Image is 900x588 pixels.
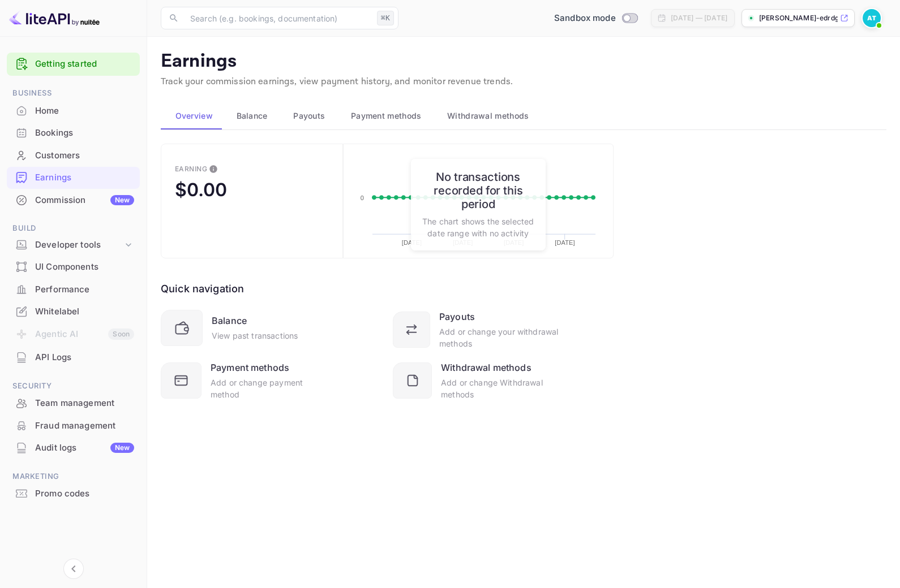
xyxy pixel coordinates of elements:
[7,100,140,121] a: Home
[671,13,727,23] div: [DATE] — [DATE]
[35,194,134,207] div: Commission
[7,167,140,189] div: Earnings
[7,301,140,323] div: Whitelabel
[7,189,140,211] div: CommissionNew
[7,437,140,458] a: Audit logsNew
[35,149,134,162] div: Customers
[204,160,222,178] button: This is the amount of confirmed commission that will be paid to you on the next scheduled deposit
[7,122,140,144] div: Bookings
[35,283,134,296] div: Performance
[759,13,838,23] p: [PERSON_NAME]-edrdg.nuit...
[7,167,140,188] a: Earnings
[7,189,140,210] a: CommissionNew
[550,12,642,25] div: Switch to Production mode
[293,109,325,123] span: Payouts
[7,279,140,301] div: Performance
[161,102,886,129] div: scrollable auto tabs example
[7,279,140,300] a: Performance
[110,443,134,453] div: New
[439,310,475,323] div: Payouts
[7,87,140,100] span: Business
[35,105,134,118] div: Home
[7,392,140,413] a: Team management
[7,145,140,166] a: Customers
[35,171,134,184] div: Earnings
[7,122,140,143] a: Bookings
[7,415,140,436] a: Fraud management
[9,9,100,27] img: LiteAPI logo
[175,165,207,173] div: Earning
[35,420,134,433] div: Fraud management
[7,483,140,504] a: Promo codes
[7,437,140,459] div: Audit logsNew
[863,9,881,27] img: Adil Tawzer
[211,377,327,400] div: Add or change payment method
[7,145,140,167] div: Customers
[35,305,134,318] div: Whitelabel
[7,483,140,505] div: Promo codes
[555,239,575,246] text: [DATE]
[7,256,140,277] a: UI Components
[237,109,268,123] span: Balance
[554,12,616,25] span: Sandbox mode
[7,53,140,76] div: Getting started
[7,256,140,278] div: UI Components
[35,442,134,455] div: Audit logs
[175,109,213,123] span: Overview
[7,392,140,414] div: Team management
[422,215,534,239] p: The chart shows the selected date range with no activity
[35,127,134,140] div: Bookings
[183,7,372,29] input: Search (e.g. bookings, documentation)
[110,195,134,205] div: New
[401,239,421,246] text: [DATE]
[212,330,298,341] div: View past transactions
[175,179,227,201] div: $0.00
[7,222,140,235] span: Build
[161,75,886,89] p: Track your commission earnings, view payment history, and monitor revenue trends.
[35,261,134,274] div: UI Components
[35,397,134,410] div: Team management
[7,415,140,437] div: Fraud management
[161,144,343,258] button: EarningThis is the amount of confirmed commission that will be paid to you on the next scheduled ...
[439,326,559,349] div: Add or change your withdrawal methods
[161,50,886,73] p: Earnings
[161,281,244,296] div: Quick navigation
[422,170,534,211] h6: No transactions recorded for this period
[35,351,134,364] div: API Logs
[7,235,140,255] div: Developer tools
[441,361,532,374] div: Withdrawal methods
[447,109,529,123] span: Withdrawal methods
[7,347,140,369] div: API Logs
[377,11,394,25] div: ⌘K
[211,361,289,374] div: Payment methods
[35,239,123,252] div: Developer tools
[212,314,247,327] div: Balance
[35,487,134,500] div: Promo codes
[351,109,422,123] span: Payment methods
[360,194,363,201] text: 0
[441,377,559,400] div: Add or change Withdrawal methods
[7,470,140,483] span: Marketing
[35,58,134,71] a: Getting started
[7,347,140,367] a: API Logs
[7,100,140,122] div: Home
[7,380,140,392] span: Security
[7,301,140,322] a: Whitelabel
[63,559,84,579] button: Collapse navigation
